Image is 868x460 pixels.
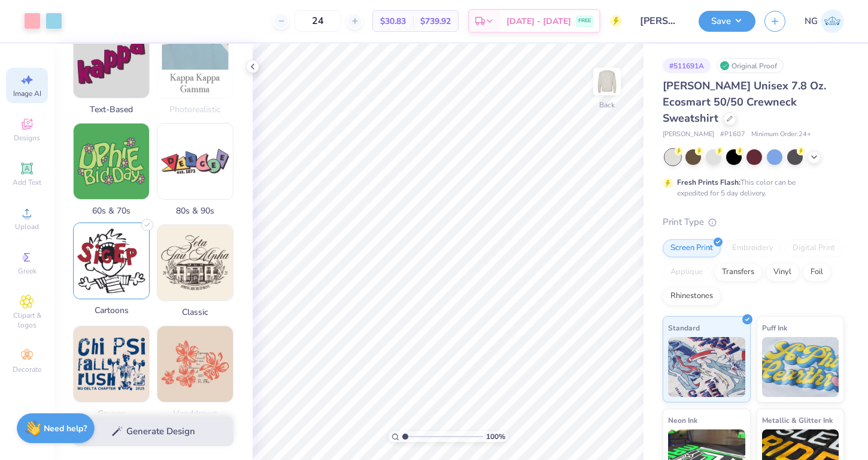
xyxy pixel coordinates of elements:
img: Puff Ink [762,337,839,397]
img: Classic [157,225,233,300]
img: Back [595,70,619,94]
span: Add Text [13,178,41,187]
div: Digital Print [785,239,843,257]
img: Cartoons [74,223,149,299]
span: [DATE] - [DATE] [506,15,571,28]
div: Back [599,100,615,110]
img: Nola Gabbard [821,10,844,33]
div: Foil [803,263,831,281]
span: Text-Based [73,103,150,116]
span: 100 % [486,431,505,442]
strong: Fresh Prints Flash: [677,178,740,187]
div: Transfers [714,263,762,281]
span: 80s & 90s [157,205,233,217]
strong: Need help? [44,423,87,434]
div: Vinyl [766,263,799,281]
span: # P1607 [720,130,745,140]
img: Standard [668,337,745,397]
span: $30.83 [380,15,406,28]
img: Text-Based [74,22,149,98]
span: $739.92 [420,15,451,28]
span: Image AI [13,89,41,98]
span: FREE [578,17,591,25]
button: Save [699,11,755,32]
span: Upload [15,222,39,231]
img: 60s & 70s [74,124,149,199]
span: Decorate [13,365,41,374]
div: Applique [663,263,711,281]
span: Puff Ink [762,321,787,334]
div: This color can be expedited for 5 day delivery. [677,177,824,199]
span: Designs [14,133,40,143]
span: Classic [157,306,233,318]
input: Untitled Design [631,9,690,33]
span: Neon Ink [668,414,697,426]
img: Grunge [74,326,149,402]
span: Photorealistic [157,103,233,116]
div: Original Proof [717,58,784,73]
span: [PERSON_NAME] [663,130,714,140]
span: NG [805,14,818,28]
span: Clipart & logos [6,311,48,330]
img: 80s & 90s [157,124,233,199]
span: Cartoons [73,304,150,317]
span: Minimum Order: 24 + [751,130,811,140]
div: Embroidery [724,239,781,257]
span: [PERSON_NAME] Unisex 7.8 Oz. Ecosmart 50/50 Crewneck Sweatshirt [663,79,826,125]
div: Screen Print [663,239,721,257]
span: Greek [18,266,37,276]
span: Standard [668,321,700,334]
a: NG [805,10,844,33]
img: Photorealistic [157,22,233,98]
div: Print Type [663,215,844,229]
img: Handdrawn [157,326,233,402]
span: Metallic & Glitter Ink [762,414,833,426]
div: Rhinestones [663,287,721,305]
div: # 511691A [663,58,711,73]
span: 60s & 70s [73,205,150,217]
input: – – [295,10,341,32]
